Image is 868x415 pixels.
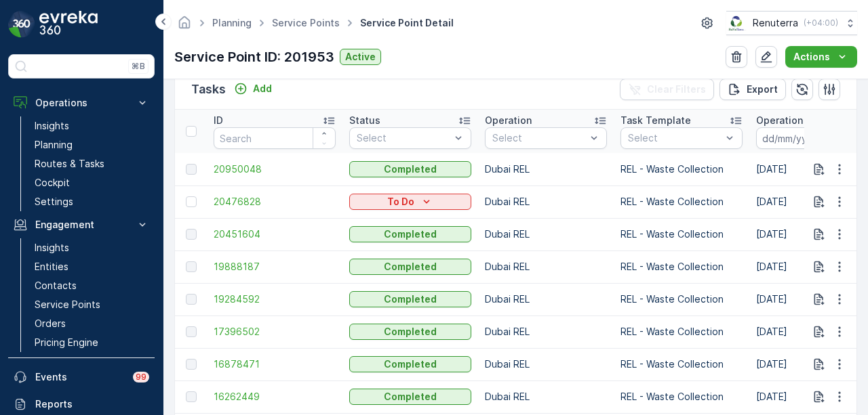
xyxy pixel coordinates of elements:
img: logo [8,11,35,38]
div: Toggle Row Selected [186,261,197,272]
button: Add [229,81,277,97]
a: 19284592 [214,292,336,306]
p: Actions [793,50,830,64]
p: Service Point ID: 201953 [174,47,334,67]
p: Pricing Engine [35,336,98,349]
p: Completed [384,260,437,274]
button: Renuterra(+04:00) [726,11,857,35]
p: Completed [384,357,437,371]
div: Toggle Row Selected [186,359,197,370]
a: Planning [212,17,252,28]
button: Engagement [8,211,155,238]
button: Actions [785,46,857,68]
td: REL - Waste Collection [614,380,749,413]
p: Status [349,114,380,127]
td: Dubai REL [478,380,614,413]
a: Routes & Tasks [29,154,155,173]
td: REL - Waste Collection [614,315,749,348]
div: Toggle Row Selected [186,196,197,207]
a: 20451604 [214,227,336,241]
a: 16262449 [214,390,336,403]
a: Insights [29,238,155,257]
p: Events [35,370,125,384]
p: 99 [136,372,146,383]
td: REL - Waste Collection [614,218,749,250]
p: ID [214,114,223,127]
td: Dubai REL [478,283,614,315]
p: Select [357,131,450,145]
p: Export [747,83,778,96]
a: 19888187 [214,260,336,274]
td: REL - Waste Collection [614,283,749,315]
button: Clear Filters [620,79,714,100]
p: Select [628,131,722,145]
button: Completed [349,291,471,307]
button: Active [340,49,381,65]
p: Insights [35,241,69,255]
a: Insights [29,116,155,135]
td: Dubai REL [478,218,614,250]
div: Toggle Row Selected [186,391,197,402]
p: ( +04:00 ) [804,18,838,28]
span: 17396502 [214,325,336,338]
td: REL - Waste Collection [614,153,749,185]
button: Completed [349,356,471,372]
p: Completed [384,390,437,403]
a: Settings [29,192,155,211]
p: Service Points [35,298,100,311]
p: Active [345,50,376,64]
a: Planning [29,135,155,154]
p: Operation [485,114,532,127]
a: 20950048 [214,162,336,176]
a: Cockpit [29,173,155,192]
p: Tasks [191,80,226,99]
td: REL - Waste Collection [614,250,749,283]
button: Operations [8,89,155,116]
p: Renuterra [753,16,798,30]
a: Pricing Engine [29,333,155,352]
button: Export [719,79,786,100]
span: 20476828 [214,195,336,209]
a: Homepage [177,20,192,32]
p: ⌘B [132,61,145,72]
p: Insights [35,119,69,133]
p: Completed [384,325,437,338]
td: Dubai REL [478,185,614,218]
button: Completed [349,226,471,242]
a: Events99 [8,364,155,391]
p: Planning [35,138,73,152]
input: Search [214,127,336,149]
button: Completed [349,161,471,177]
span: Service Point Detail [357,16,456,30]
td: REL - Waste Collection [614,348,749,380]
button: Completed [349,324,471,340]
p: Select [492,131,586,145]
button: To Do [349,194,471,210]
a: Orders [29,314,155,333]
img: logo_dark-DEwI_e13.png [39,11,98,38]
a: Contacts [29,276,155,295]
p: Completed [384,227,437,241]
p: Reports [35,397,149,411]
p: Completed [384,162,437,176]
p: Contacts [35,279,77,292]
td: Dubai REL [478,153,614,185]
p: Operation Date [756,114,828,127]
button: Completed [349,389,471,405]
div: Toggle Row Selected [186,326,197,337]
a: Service Points [272,17,340,28]
p: Orders [35,317,66,330]
p: Operations [35,96,127,110]
button: Completed [349,259,471,275]
div: Toggle Row Selected [186,229,197,240]
td: REL - Waste Collection [614,185,749,218]
p: Settings [35,195,73,209]
a: Entities [29,257,155,276]
div: Toggle Row Selected [186,164,197,175]
a: 16878471 [214,357,336,371]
